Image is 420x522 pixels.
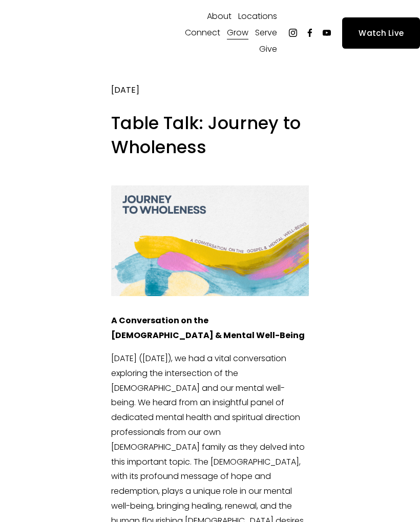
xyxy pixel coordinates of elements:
[255,25,277,41] a: folder dropdown
[288,28,298,38] a: Instagram
[207,9,232,24] span: About
[305,28,315,38] a: Facebook
[255,26,277,40] span: Serve
[111,315,305,341] strong: A Conversation on the [DEMOGRAPHIC_DATA] & Mental Well-Being
[13,23,156,43] img: Fellowship Memphis
[342,17,420,49] a: Watch Live
[259,42,277,57] span: Give
[111,111,308,159] h1: Table Talk: Journey to Wholeness
[322,28,332,38] a: YouTube
[238,8,277,25] a: folder dropdown
[238,9,277,24] span: Locations
[227,25,248,41] a: folder dropdown
[259,41,277,57] a: folder dropdown
[111,84,139,96] span: [DATE]
[227,26,248,40] span: Grow
[207,8,232,25] a: folder dropdown
[185,26,220,40] span: Connect
[185,25,220,41] a: folder dropdown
